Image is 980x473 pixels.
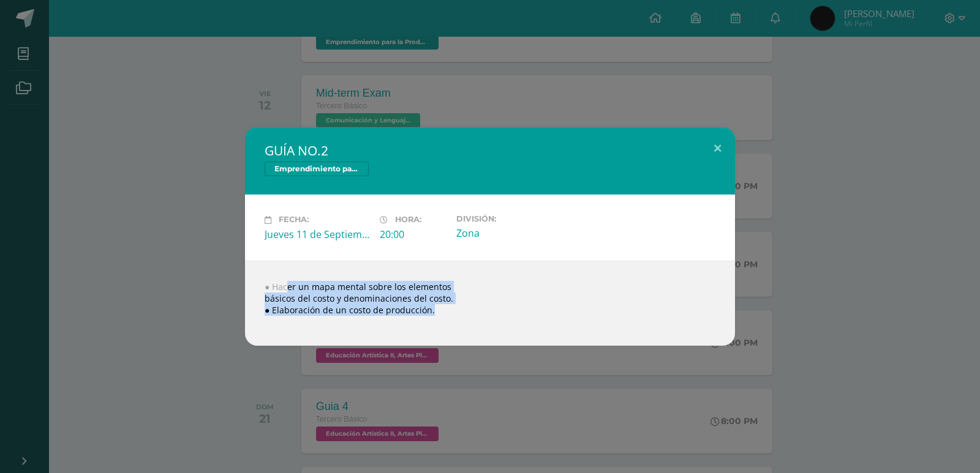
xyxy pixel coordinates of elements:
[265,142,715,159] h2: GUÍA NO.2
[245,261,735,346] div: ● Hacer un mapa mental sobre los elementos básicos del costo y denominaciones del costo. ● Elabor...
[265,162,369,176] span: Emprendimiento para la Productividad
[265,228,370,241] div: Jueves 11 de Septiembre
[395,215,421,225] span: Hora:
[456,214,562,223] label: División:
[700,127,735,169] button: Close (Esc)
[456,226,562,240] div: Zona
[279,215,309,225] span: Fecha:
[380,228,447,241] div: 20:00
